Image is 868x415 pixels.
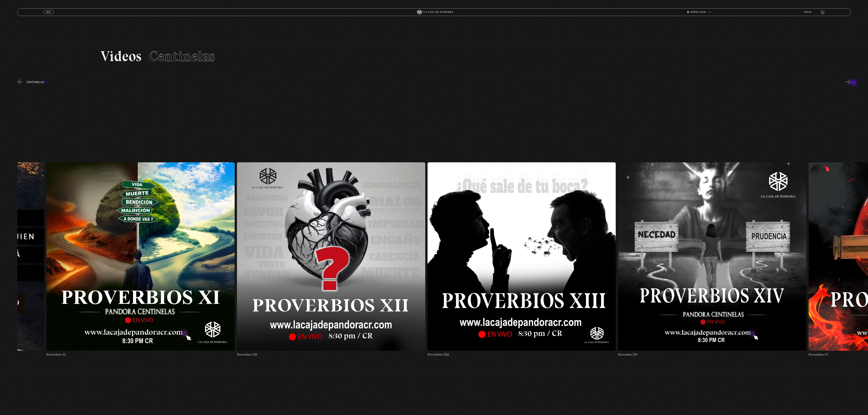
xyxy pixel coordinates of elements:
[46,11,51,13] span: Menu
[618,352,806,357] h4: Proverbio XIV
[45,14,52,16] span: Cerrar
[17,79,23,85] button: Previous
[101,49,767,63] h2: Videos
[26,81,47,84] h3: Centinelas
[237,352,425,357] h4: Proverbios XII
[687,11,711,13] span: [PERSON_NAME]
[846,79,851,85] button: Next
[149,48,215,65] span: Centinelas
[428,352,616,357] h4: Proverbios XIII
[804,11,811,13] a: Buscar
[820,10,825,14] a: View your shopping cart
[46,352,235,357] h4: Proverbios XI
